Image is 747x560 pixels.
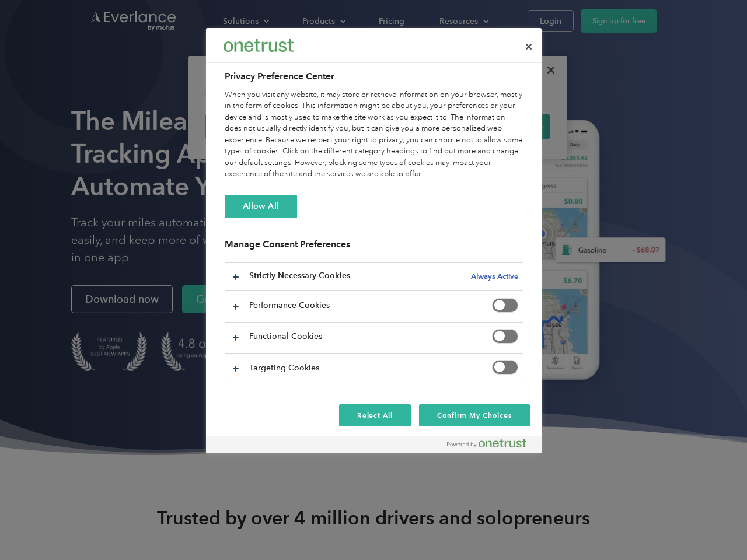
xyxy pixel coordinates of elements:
[447,439,536,453] a: Powered by OneTrust Opens in a new Tab
[339,404,411,426] button: Reject All
[516,34,542,60] button: Close
[206,28,542,453] div: Privacy Preference Center
[225,89,523,180] div: When you visit any website, it may store or retrieve information on your browser, mostly in the f...
[224,39,294,51] img: Everlance
[225,195,297,218] button: Allow All
[206,28,542,453] div: Preference center
[224,34,294,57] div: Everlance
[447,439,526,448] img: Powered by OneTrust Opens in a new Tab
[225,69,523,83] h2: Privacy Preference Center
[225,239,523,257] h3: Manage Consent Preferences
[419,404,529,426] button: Confirm My Choices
